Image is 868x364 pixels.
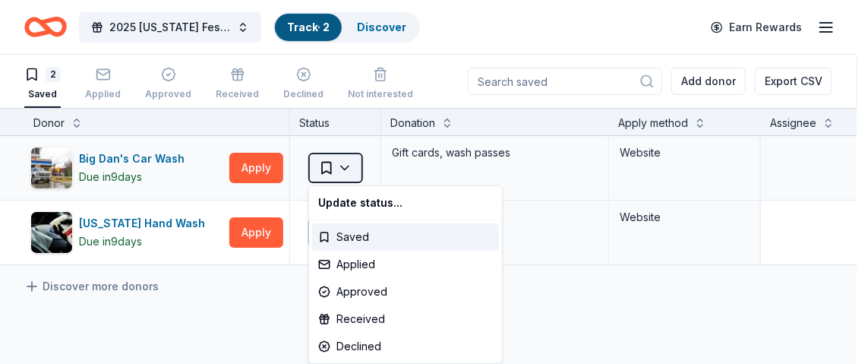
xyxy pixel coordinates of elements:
div: Approved [312,278,499,305]
div: Applied [312,251,499,278]
div: Received [312,305,499,333]
div: Update status... [312,189,499,217]
div: Declined [312,333,499,360]
div: Saved [312,223,499,251]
